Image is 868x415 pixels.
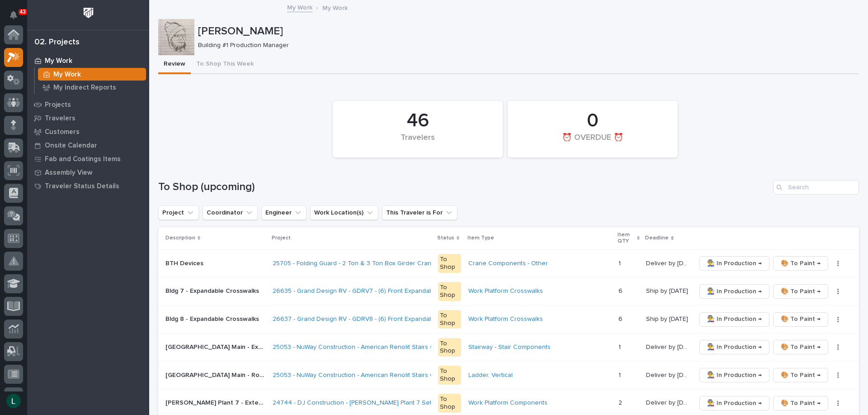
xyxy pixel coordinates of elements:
span: 👨‍🏭 In Production → [707,398,762,409]
span: 👨‍🏭 In Production → [707,370,762,381]
p: Onsite Calendar [45,142,97,150]
tr: BTH DevicesBTH Devices 25705 - Folding Guard - 2 Ton & 3 Ton Box Girder Cranes To ShopCrane Compo... [158,249,859,277]
a: Work Platform Crosswalks [468,287,543,295]
p: [PERSON_NAME] [198,25,855,38]
p: 1 [618,258,623,267]
a: Assembly View [27,166,149,179]
div: To Shop [438,254,462,273]
button: Coordinator [203,205,258,220]
a: My Work [287,2,312,12]
a: Onsite Calendar [27,138,149,152]
p: Deliver by 10/10/25 [646,342,690,351]
a: Customers [27,125,149,138]
button: 🎨 To Paint → [773,256,828,271]
a: 25705 - Folding Guard - 2 Ton & 3 Ton Box Girder Cranes [273,260,439,267]
button: Engineer [261,205,307,220]
div: To Shop [438,282,462,301]
a: Travelers [27,111,149,125]
p: Building #1 Production Manager [198,42,852,49]
button: This Traveler is For [382,205,458,220]
button: To Shop This Week [191,55,259,74]
p: Ship by [DATE] [646,286,690,295]
div: Travelers [348,133,487,152]
div: 0 [523,110,662,132]
div: ⏰ OVERDUE ⏰ [523,133,662,152]
input: Search [773,180,859,195]
p: Deliver by 10/10/25 [646,397,690,407]
button: 🎨 To Paint → [773,340,828,354]
a: My Work [27,54,149,67]
div: To Shop [438,338,462,357]
button: Project [158,205,199,220]
p: Travelers [45,114,75,123]
p: 2 [618,397,624,407]
p: Description [165,233,195,243]
button: Review [158,55,191,74]
p: Deliver by 10/10/25 [646,370,690,379]
a: Traveler Status Details [27,179,149,193]
p: My Work [45,57,72,65]
span: 🎨 To Paint → [781,286,821,297]
a: Work Platform Crosswalks [468,315,543,323]
p: Item QTY [618,230,635,247]
div: To Shop [438,366,462,385]
h1: To Shop (upcoming) [158,181,769,194]
p: My Indirect Reports [53,84,116,92]
a: 25053 - NuWay Construction - American Renolit Stairs Guardrail and Roof Ladder [273,372,507,379]
div: 02. Projects [34,38,80,48]
button: 👨‍🏭 In Production → [699,312,769,327]
p: Status [437,233,454,243]
button: 🎨 To Paint → [773,368,828,382]
p: 1 [618,370,623,379]
button: 🎨 To Paint → [773,284,828,299]
p: 1 [618,342,623,351]
span: 👨‍🏭 In Production → [707,314,762,324]
p: BTH Devices [165,258,205,267]
span: 🎨 To Paint → [781,398,821,409]
a: 25053 - NuWay Construction - American Renolit Stairs Guardrail and Roof Ladder [273,343,507,351]
a: 26637 - Grand Design RV - GDRV8 - (6) Front Expandable Crosswalks [273,315,473,323]
p: 2408 Renolit Building Main - Exterior Landing [165,342,267,351]
button: 🎨 To Paint → [773,396,828,410]
tr: Bldg 7 - Expandable CrosswalksBldg 7 - Expandable Crosswalks 26635 - Grand Design RV - GDRV7 - (6... [158,277,859,305]
div: Notifications43 [11,11,23,25]
a: My Work [35,68,149,81]
div: 46 [348,110,487,132]
a: 26635 - Grand Design RV - GDRV7 - (6) Front Expandable Crosswalks [273,287,473,295]
tr: [GEOGRAPHIC_DATA] Main - Roof Access Ladder[GEOGRAPHIC_DATA] Main - Roof Access Ladder 25053 - Nu... [158,361,859,389]
p: Deliver by 10/7/25 [646,258,690,267]
button: Notifications [4,5,23,24]
tr: Bldg 8 - Expandable CrosswalksBldg 8 - Expandable Crosswalks 26637 - Grand Design RV - GDRV8 - (6... [158,305,859,334]
p: Bldg 7 - Expandable Crosswalks [165,286,261,295]
a: Fab and Coatings Items [27,152,149,166]
button: 👨‍🏭 In Production → [699,340,769,354]
p: My Work [322,2,348,12]
span: 🎨 To Paint → [781,370,821,381]
p: Projects [45,101,71,109]
p: Ship by [DATE] [646,314,690,323]
span: 🎨 To Paint → [781,258,821,269]
p: Bldg 8 - Expandable Crosswalks [165,314,261,323]
span: 🎨 To Paint → [781,342,821,353]
button: 👨‍🏭 In Production → [699,284,769,299]
p: Project [272,233,291,243]
span: 🎨 To Paint → [781,314,821,324]
span: 👨‍🏭 In Production → [707,258,762,269]
button: 👨‍🏭 In Production → [699,256,769,271]
a: My Indirect Reports [35,81,149,94]
span: 👨‍🏭 In Production → [707,286,762,297]
p: Deadline [645,233,669,243]
p: 43 [20,9,26,15]
a: Work Platform Components [468,399,547,407]
button: 👨‍🏭 In Production → [699,368,769,382]
p: Brinkley Plant 7 - Extend Expandable CW by 2 Sections [165,397,267,407]
p: Item Type [467,233,494,243]
div: To Shop [438,310,462,329]
p: Customers [45,128,80,136]
tr: [GEOGRAPHIC_DATA] Main - Exterior Landing[GEOGRAPHIC_DATA] Main - Exterior Landing 25053 - NuWay ... [158,333,859,361]
div: To Shop [438,394,462,413]
a: Crane Components - Other [468,260,548,267]
a: Stairway - Stair Components [468,343,551,351]
p: Assembly View [45,169,92,177]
